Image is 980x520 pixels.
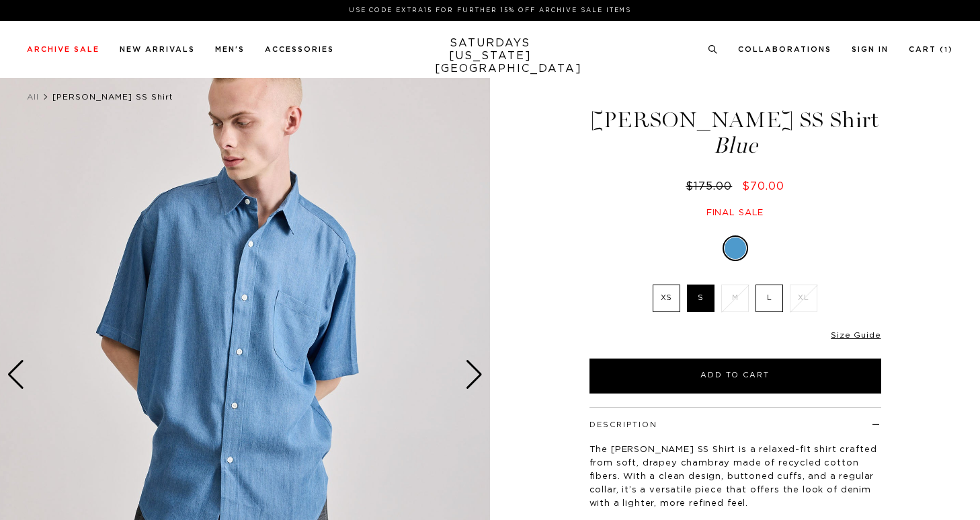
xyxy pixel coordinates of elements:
del: $175.00 [686,181,737,192]
label: S [687,285,714,312]
a: Men's [215,46,245,53]
a: Size Guide [831,331,881,339]
div: Final sale [587,207,883,219]
label: Blue [725,237,746,259]
button: Description [589,421,657,429]
a: Sign In [852,46,889,53]
a: SATURDAYS[US_STATE][GEOGRAPHIC_DATA] [435,37,546,75]
span: [PERSON_NAME] SS Shirt [52,93,173,101]
button: Add to Cart [589,359,881,394]
label: XS [653,285,680,312]
div: Next slide [465,360,483,389]
h1: [PERSON_NAME] SS Shirt [587,109,883,157]
label: L [756,285,783,312]
span: $70.00 [742,181,784,192]
a: New Arrivals [120,46,195,53]
a: Archive Sale [27,46,99,53]
p: Use Code EXTRA15 for Further 15% Off Archive Sale Items [32,5,948,15]
div: Previous slide [7,360,25,389]
small: 1 [944,47,948,53]
a: All [27,93,39,101]
a: Accessories [265,46,334,53]
a: Collaborations [738,46,831,53]
p: The [PERSON_NAME] SS Shirt is a relaxed-fit shirt crafted from soft, drapey chambray made of recy... [589,443,881,511]
span: Blue [587,135,883,157]
a: Cart (1) [909,46,953,53]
